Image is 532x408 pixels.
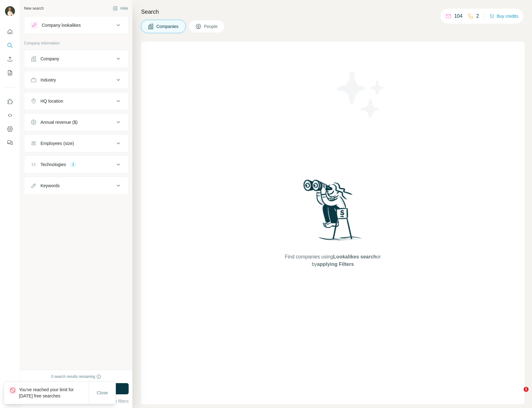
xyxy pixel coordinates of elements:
button: Industry [24,72,128,87]
button: Company lookalikes [24,18,128,33]
button: Keywords [24,178,128,193]
button: My lists [5,67,15,78]
div: Employees (size) [40,140,74,146]
span: Lookalikes search [333,254,377,259]
div: New search [24,6,44,11]
span: applying Filters [317,262,354,267]
button: HQ location [24,94,128,109]
button: Feedback [5,137,15,148]
span: Close [97,390,108,396]
p: You've reached your limit for [DATE] free searches [19,387,89,399]
span: People [204,23,218,30]
div: Technologies [40,161,66,168]
div: Company [40,56,59,62]
button: Search [5,40,15,51]
button: Employees (size) [24,136,128,151]
span: 1 [524,387,529,392]
p: Company information [24,40,129,46]
span: Companies [156,23,179,30]
button: Buy credits [489,12,518,21]
div: HQ location [40,98,63,104]
div: Annual revenue ($) [40,119,78,125]
span: Find companies using or by [283,253,382,268]
button: Dashboard [5,123,15,135]
iframe: Intercom live chat [511,387,526,402]
h4: Search [141,7,525,16]
div: 0 search results remaining [51,374,102,379]
button: Use Surfe API [5,110,15,121]
button: Technologies1 [24,157,128,172]
p: 104 [454,12,463,20]
div: Company lookalikes [42,22,81,28]
p: 2 [476,12,479,20]
button: Quick start [5,26,15,37]
button: Close [93,387,112,398]
img: Surfe Illustration - Stars [333,67,389,123]
button: Company [24,51,128,66]
div: Keywords [40,183,59,189]
button: Use Surfe on LinkedIn [5,96,15,107]
button: Annual revenue ($) [24,115,128,130]
div: 1 [70,162,77,167]
img: Avatar [5,6,15,16]
button: Hide [108,4,132,13]
button: Enrich CSV [5,53,15,65]
img: Surfe Illustration - Woman searching with binoculars [301,178,365,247]
div: Industry [40,77,56,83]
